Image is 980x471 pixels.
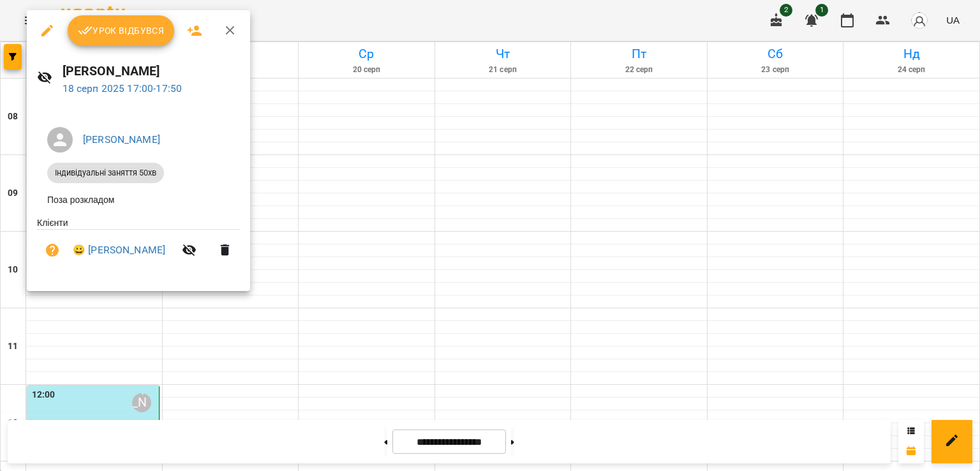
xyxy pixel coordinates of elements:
button: Урок відбувся [68,15,175,46]
li: Поза розкладом [37,188,240,211]
a: 😀 [PERSON_NAME] [73,243,165,258]
ul: Клієнти [37,216,240,276]
h6: [PERSON_NAME] [63,61,241,81]
a: [PERSON_NAME] [83,133,160,146]
span: Урок відбувся [78,23,165,38]
a: 18 серп 2025 17:00-17:50 [63,82,182,94]
button: Візит ще не сплачено. Додати оплату? [37,235,68,265]
span: Індивідуальні заняття 50хв [47,167,164,179]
